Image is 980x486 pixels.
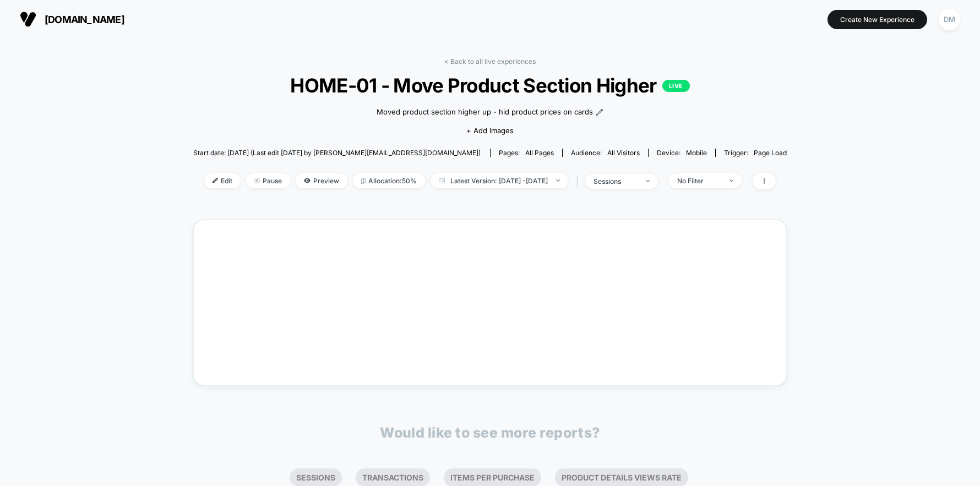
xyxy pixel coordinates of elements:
div: No Filter [677,177,721,185]
div: Pages: [499,149,554,157]
button: [DOMAIN_NAME] [17,10,128,28]
img: end [254,178,260,183]
span: | [574,173,585,189]
div: Audience: [571,149,640,157]
p: LIVE [662,80,690,92]
button: DM [935,8,963,31]
span: mobile [686,149,707,157]
span: Latest Version: [DATE] - [DATE] [431,173,568,188]
span: + Add Images [466,126,514,135]
div: Trigger: [724,149,787,157]
div: sessions [594,177,638,185]
span: Device: [648,149,715,157]
img: end [646,180,650,182]
span: Moved product section higher up - hid product prices on cards [377,107,593,118]
span: Preview [296,173,347,188]
img: rebalance [361,178,366,184]
span: Pause [246,173,290,188]
span: Edit [204,173,241,188]
img: calendar [439,178,445,183]
img: end [729,179,733,182]
span: All Visitors [607,149,640,157]
a: < Back to all live experiences [444,57,536,65]
span: Page Load [754,149,787,157]
img: Visually logo [20,11,36,28]
span: [DOMAIN_NAME] [45,14,124,25]
span: HOME-01 - Move Product Section Higher [223,74,758,97]
span: all pages [525,149,554,157]
img: end [556,179,560,182]
img: edit [213,178,218,183]
span: Allocation: 50% [353,173,425,188]
div: DM [939,9,960,30]
p: Would like to see more reports? [380,424,600,441]
button: Create New Experience [827,10,927,29]
span: Start date: [DATE] (Last edit [DATE] by [PERSON_NAME][EMAIL_ADDRESS][DOMAIN_NAME]) [193,149,481,157]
